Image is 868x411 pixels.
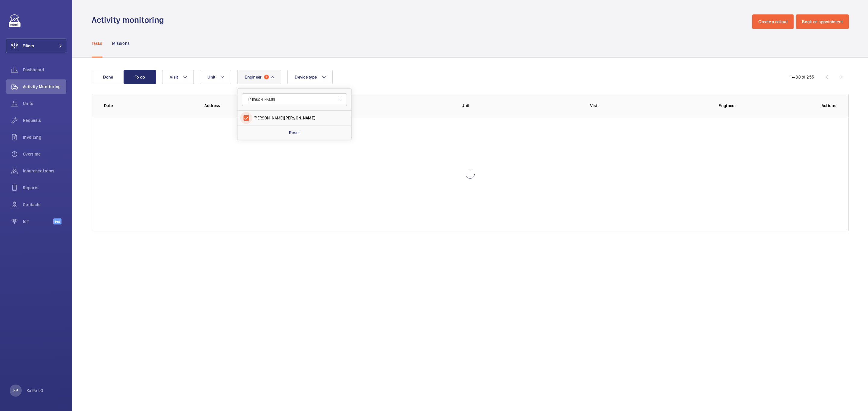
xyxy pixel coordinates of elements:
p: Address [204,103,452,109]
span: Device type [295,75,317,79]
button: Done [92,70,124,84]
p: KP [13,388,18,394]
button: Create a callout [752,14,794,29]
span: Engineer [245,75,262,79]
p: Unit [461,103,580,109]
div: 1 – 30 of 255 [790,74,814,80]
span: Overtime [23,151,66,157]
button: To do [124,70,156,84]
p: Ka Po LO [27,388,43,394]
button: Engineer1 [237,70,281,84]
p: Date [104,103,195,109]
span: Filters [23,43,34,49]
span: Dashboard [23,67,66,73]
span: Insurance items [23,168,66,174]
span: Beta [53,218,61,224]
span: Unit [207,75,215,79]
span: [PERSON_NAME] [284,116,316,120]
button: Unit [200,70,231,84]
span: Activity Monitoring [23,84,66,90]
span: IoT [23,218,53,224]
button: Book an appointment [796,14,849,29]
p: Visit [590,103,709,109]
p: Missions [112,40,130,46]
p: Actions [822,103,836,109]
span: Requests [23,117,66,123]
p: Reset [289,130,300,136]
button: Filters [6,39,66,53]
span: Contacts [23,202,66,208]
span: Units [23,100,66,107]
span: 1 [264,75,269,79]
span: Invoicing [23,134,66,140]
p: Engineer [719,103,812,109]
span: [PERSON_NAME] [253,115,336,121]
h1: Activity monitoring [92,14,168,26]
span: Reports [23,185,66,191]
input: Search by engineer [242,93,347,106]
button: Visit [162,70,194,84]
span: Visit [170,75,178,79]
button: Device type [287,70,333,84]
p: Tasks [92,40,102,46]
